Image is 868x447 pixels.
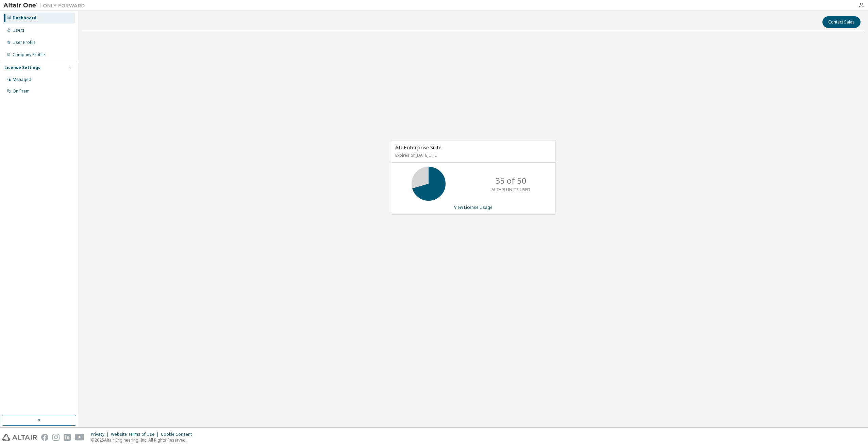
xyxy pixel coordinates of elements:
img: linkedin.svg [64,434,71,441]
div: Managed [13,77,31,82]
div: Users [13,28,24,33]
div: Company Profile [13,52,45,57]
span: AU Enterprise Suite [395,144,441,151]
button: Contact Sales [822,16,861,28]
p: 35 of 50 [495,175,527,186]
p: Expires on [DATE] UTC [395,152,550,158]
a: View License Usage [454,204,493,210]
div: Cookie Consent [161,432,196,437]
img: facebook.svg [41,434,48,441]
p: © 2025 Altair Engineering, Inc. All Rights Reserved. [91,437,196,443]
div: Privacy [91,432,111,437]
img: altair_logo.svg [2,434,37,441]
img: instagram.svg [52,434,60,441]
div: Website Terms of Use [111,432,161,437]
p: ALTAIR UNITS USED [491,187,530,193]
div: Dashboard [13,15,36,21]
img: Altair One [3,2,88,9]
div: License Settings [4,65,40,70]
div: On Prem [13,88,30,94]
div: User Profile [13,40,36,45]
img: youtube.svg [75,434,85,441]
